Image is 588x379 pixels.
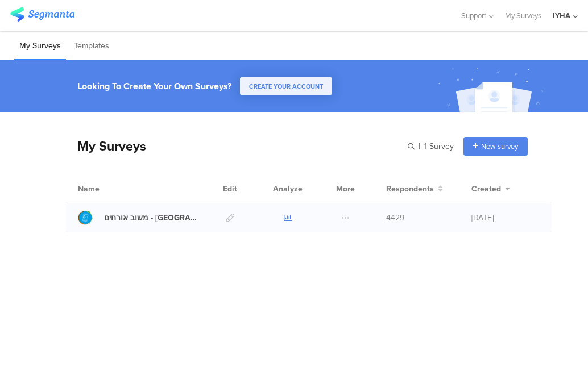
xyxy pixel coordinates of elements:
[271,174,305,203] div: Analyze
[386,183,443,195] button: Respondents
[471,183,501,195] span: Created
[333,174,358,203] div: More
[417,140,422,152] span: |
[553,10,570,21] div: IYHA
[481,141,518,152] span: New survey
[77,80,231,93] div: Looking To Create Your Own Surveys?
[249,82,323,91] span: CREATE YOUR ACCOUNT
[10,7,74,22] img: segmanta logo
[386,212,404,224] span: 4429
[461,10,486,21] span: Support
[386,183,434,195] span: Respondents
[424,140,454,152] span: 1 Survey
[240,77,332,95] button: CREATE YOUR ACCOUNT
[78,183,146,195] div: Name
[69,33,114,60] li: Templates
[104,212,201,224] div: משוב אורחים - בית שאן
[471,212,540,224] div: [DATE]
[66,136,146,156] div: My Surveys
[78,210,201,225] a: משוב אורחים - [GEOGRAPHIC_DATA]
[471,183,510,195] button: Created
[14,33,66,60] li: My Surveys
[434,64,551,115] img: create_account_image.svg
[218,174,242,203] div: Edit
